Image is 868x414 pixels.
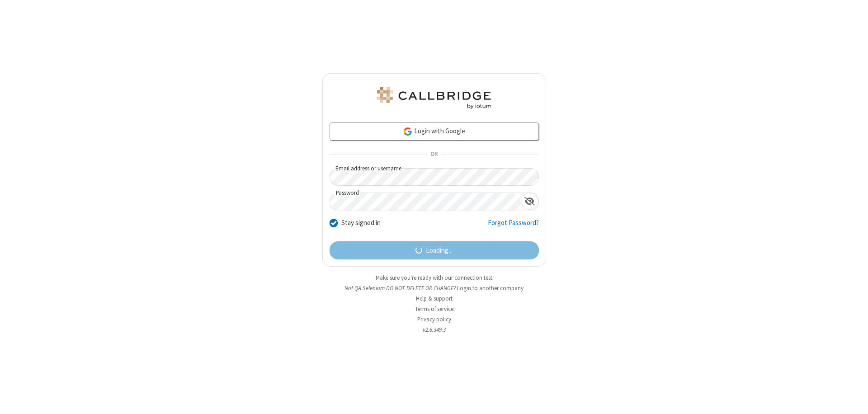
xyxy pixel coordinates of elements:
div: Show password [521,193,538,210]
li: v2.6.349.3 [322,325,546,334]
a: Login with Google [330,122,539,141]
iframe: Chat [845,390,861,408]
img: google-icon.png [403,127,413,136]
input: Email address or username [330,168,539,186]
label: Stay signed in [341,218,381,228]
a: Terms of service [415,305,453,313]
li: Not QA Selenium DO NOT DELETE OR CHANGE? [322,284,546,292]
span: OR [427,148,441,161]
button: Login to another company [457,284,524,292]
a: Privacy policy [417,315,451,323]
input: Password [330,193,521,211]
button: Loading... [330,241,539,259]
img: QA Selenium DO NOT DELETE OR CHANGE [375,87,493,109]
a: Forgot Password? [488,218,539,235]
a: Help & support [416,295,453,302]
span: Loading... [426,245,453,256]
a: Make sure you're ready with our connection test [376,274,492,282]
